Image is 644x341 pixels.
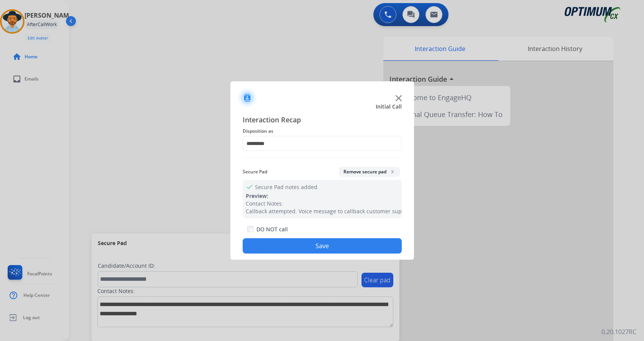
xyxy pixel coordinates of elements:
[243,127,402,136] span: Disposition as
[246,183,252,189] mat-icon: check
[389,168,396,175] span: x
[246,200,399,215] div: Contact Notes: Callback attempted. Voice message to callback customer support at 18004244310 was ...
[339,167,400,177] button: Remove secure padx
[243,238,402,254] button: Save
[238,89,256,107] img: contactIcon
[243,180,402,218] div: Secure Pad notes added.
[243,114,402,127] span: Interaction Recap
[243,167,267,176] span: Secure Pad
[601,327,636,336] p: 0.20.1027RC
[246,192,268,199] span: Preview:
[376,103,402,110] span: Initial Call
[256,226,288,233] label: DO NOT call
